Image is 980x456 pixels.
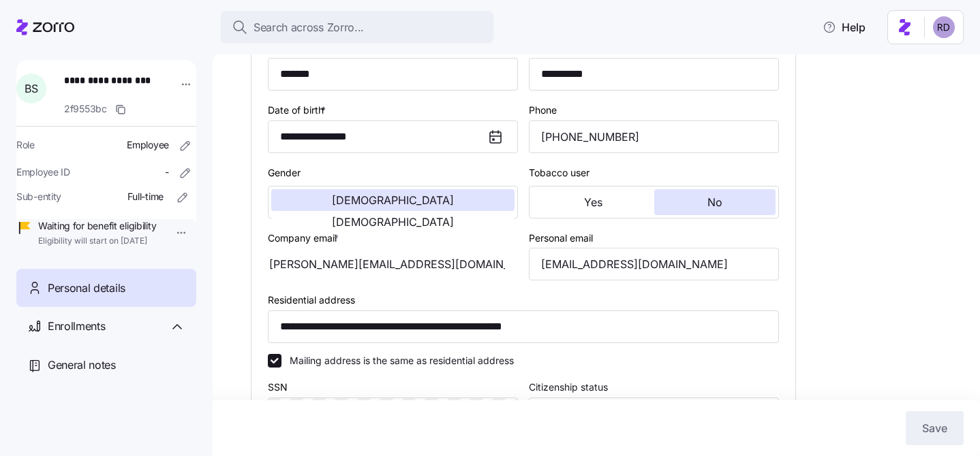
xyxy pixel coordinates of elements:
[529,103,557,118] label: Phone
[268,293,355,308] label: Residential address
[165,165,169,179] span: -
[529,397,779,430] input: Select citizenship status
[25,83,37,94] span: B S
[16,138,35,152] span: Role
[812,14,876,41] button: Help
[127,190,164,203] span: Full-time
[922,420,947,436] span: Save
[268,380,288,395] label: SSN
[281,354,514,368] label: Mailing address is the same as residential address
[38,235,156,247] span: Eligibility will start on [DATE]
[529,248,779,280] input: Email
[268,103,328,118] label: Date of birth
[221,11,493,44] button: Search across Zorro...
[906,411,964,445] button: Save
[48,318,105,335] span: Enrollments
[38,219,156,233] span: Waiting for benefit eligibility
[584,197,602,208] span: Yes
[16,165,70,179] span: Employee ID
[823,19,866,35] span: Help
[127,138,169,152] span: Employee
[48,280,125,297] span: Personal details
[64,102,107,116] span: 2f9553bc
[529,380,608,395] label: Citizenship status
[332,216,454,227] span: [DEMOGRAPHIC_DATA]
[268,231,341,246] label: Company email
[16,190,61,203] span: Sub-entity
[933,16,955,38] img: 6d862e07fa9c5eedf81a4422c42283ac
[254,19,364,36] span: Search across Zorro...
[529,165,589,180] label: Tobacco user
[268,165,301,180] label: Gender
[332,195,454,206] span: [DEMOGRAPHIC_DATA]
[529,120,779,153] input: Phone
[48,357,116,374] span: General notes
[529,231,593,246] label: Personal email
[707,197,722,208] span: No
